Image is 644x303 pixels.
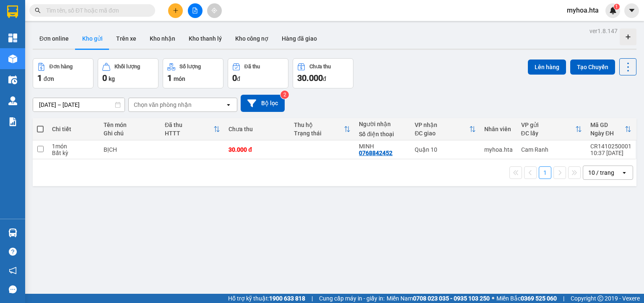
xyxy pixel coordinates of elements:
span: search [35,8,41,13]
button: Kho thanh lý [182,28,229,49]
div: Người nhận [359,121,406,127]
div: 30.000 đ [229,146,286,153]
svg: open [621,169,628,176]
img: icon-new-feature [609,7,617,14]
strong: 0369 525 060 [521,295,557,302]
button: Bộ lọc [241,95,285,112]
span: 1 [615,4,618,10]
div: CR1410250001 [590,143,631,150]
div: Mã GD [590,122,625,128]
input: Select a date range. [33,98,125,111]
span: myhoa.hta [560,5,605,16]
span: ⚪️ [492,297,494,300]
div: Đã thu [165,122,213,128]
span: file-add [192,8,198,13]
div: Bất kỳ [52,150,95,156]
strong: 0708 023 035 - 0935 103 250 [413,295,490,302]
button: Khối lượng0kg [98,58,158,88]
button: Số lượng1món [163,58,223,88]
div: Chưa thu [229,126,286,132]
span: đ [237,75,240,82]
div: ver 1.8.147 [589,26,618,36]
div: Ghi chú [104,130,156,137]
div: Nhân viên [484,126,513,132]
div: Tạo kho hàng mới [620,28,636,45]
span: kg [109,75,115,82]
span: đơn [44,75,54,82]
img: warehouse-icon [8,228,17,237]
div: ĐC lấy [521,130,575,137]
span: question-circle [9,248,17,256]
img: logo-vxr [7,5,18,18]
button: Đơn hàng1đơn [33,58,93,88]
button: Đã thu0đ [228,58,288,88]
strong: 1900 633 818 [269,295,305,302]
div: Ngày ĐH [590,130,625,137]
svg: open [225,101,232,108]
div: MINH [359,143,406,150]
sup: 2 [280,91,289,99]
button: caret-down [624,3,639,18]
span: aim [211,8,217,13]
div: VP nhận [415,122,469,128]
span: Miền Nam [387,294,490,303]
div: VP gửi [521,122,575,128]
img: warehouse-icon [8,75,17,84]
span: đ [323,75,326,82]
span: Miền Bắc [496,294,557,303]
img: warehouse-icon [8,96,17,105]
div: Chưa thu [309,64,331,70]
span: 30.000 [297,73,323,83]
span: plus [173,8,179,13]
div: Chọn văn phòng nhận [134,101,192,109]
span: 1 [37,73,42,83]
th: Toggle SortBy [586,118,636,140]
button: Trên xe [109,28,143,49]
button: Kho công nợ [229,28,275,49]
div: 0768842452 [359,150,392,156]
span: copyright [597,295,603,301]
span: | [563,294,564,303]
img: dashboard-icon [8,34,17,42]
span: 1 [167,73,172,83]
div: ĐC giao [415,130,469,137]
div: Quận 10 [415,146,475,153]
div: Trạng thái [294,130,344,137]
div: Khối lượng [114,64,140,70]
button: Hàng đã giao [275,28,324,49]
div: Đã thu [244,64,260,70]
button: Chưa thu30.000đ [293,58,353,88]
span: notification [9,267,17,275]
div: Số điện thoại [359,131,406,137]
th: Toggle SortBy [410,118,480,140]
span: caret-down [628,7,636,14]
button: 1 [539,166,551,179]
span: | [312,294,313,303]
sup: 1 [614,4,620,10]
button: Kho gửi [75,28,109,49]
span: Cung cấp máy in - giấy in: [319,294,384,303]
button: aim [207,3,222,18]
input: Tìm tên, số ĐT hoặc mã đơn [46,6,145,15]
span: 0 [102,73,107,83]
button: Đơn online [33,28,75,49]
th: Toggle SortBy [161,118,224,140]
img: warehouse-icon [8,54,17,63]
span: Hỗ trợ kỹ thuật: [228,294,305,303]
span: 0 [232,73,237,83]
div: Số lượng [179,64,201,70]
th: Toggle SortBy [290,118,355,140]
div: 10 / trang [588,168,614,177]
button: plus [168,3,183,18]
img: solution-icon [8,117,17,126]
span: message [9,285,17,293]
div: Chi tiết [52,126,95,132]
button: Kho nhận [143,28,182,49]
div: HTTT [165,130,213,137]
div: Thu hộ [294,122,344,128]
div: 1 món [52,143,95,150]
div: Cam Ranh [521,146,582,153]
div: myhoa.hta [484,146,513,153]
div: 10:37 [DATE] [590,150,631,156]
div: Đơn hàng [49,64,73,70]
